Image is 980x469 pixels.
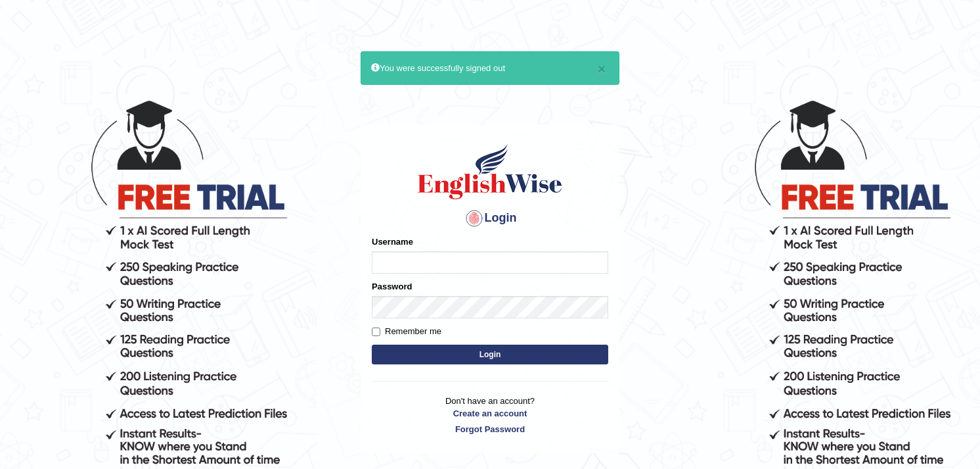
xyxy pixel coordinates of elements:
button: Login [372,345,608,364]
h4: Login [372,208,608,229]
img: Logo of English Wise sign in for intelligent practice with AI [415,142,565,201]
a: Forgot Password [372,423,608,435]
label: Remember me [372,325,441,338]
p: Don't have an account? [372,395,608,435]
label: Username [372,235,413,248]
a: Create an account [372,407,608,420]
div: You were successfully signed out [361,51,619,85]
label: Password [372,280,412,293]
input: Remember me [372,328,380,336]
button: × [598,62,606,76]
